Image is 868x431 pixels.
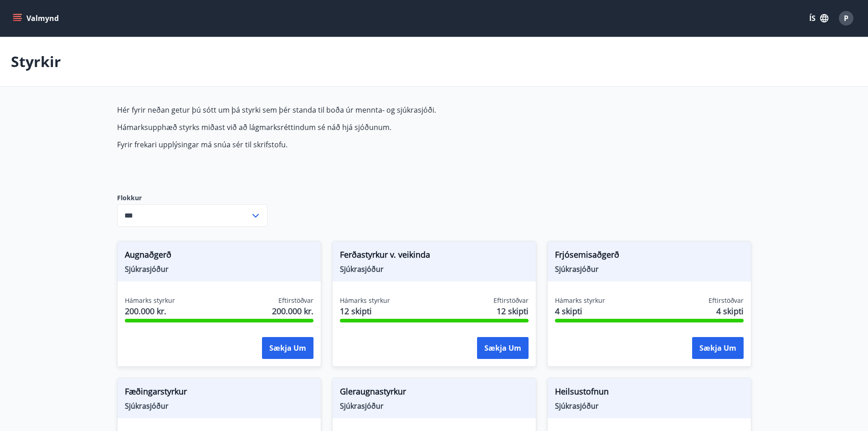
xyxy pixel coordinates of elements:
[340,249,529,264] span: Ferðastyrkur v. veikinda
[804,10,833,26] button: ÍS
[340,385,529,401] span: Gleraugnastyrkur
[125,385,313,401] span: Fæðingarstyrkur
[716,305,744,317] span: 4 skipti
[555,305,605,317] span: 4 skipti
[340,305,390,317] span: 12 skipti
[497,305,529,317] span: 12 skipti
[692,337,744,359] button: Sækja um
[117,105,547,115] p: Hér fyrir neðan getur þú sótt um þá styrki sem þér standa til boða úr mennta- og sjúkrasjóði.
[11,10,62,26] button: menu
[272,305,313,317] span: 200.000 kr.
[340,264,529,274] span: Sjúkrasjóður
[11,52,61,72] p: Styrkir
[125,401,313,411] span: Sjúkrasjóður
[555,264,744,274] span: Sjúkrasjóður
[278,296,313,305] span: Eftirstöðvar
[125,296,175,305] span: Hámarks styrkur
[340,401,529,411] span: Sjúkrasjóður
[844,13,848,23] span: P
[117,140,547,150] p: Fyrir frekari upplýsingar má snúa sér til skrifstofu.
[835,7,857,29] button: P
[125,264,313,274] span: Sjúkrasjóður
[125,305,175,317] span: 200.000 kr.
[709,296,744,305] span: Eftirstöðvar
[117,122,547,132] p: Hámarksupphæð styrks miðast við að lágmarksréttindum sé náð hjá sjóðunum.
[125,249,313,264] span: Augnaðgerð
[477,337,529,359] button: Sækja um
[493,296,529,305] span: Eftirstöðvar
[555,401,744,411] span: Sjúkrasjóður
[117,193,267,203] label: Flokkur
[262,337,313,359] button: Sækja um
[340,296,390,305] span: Hámarks styrkur
[555,249,744,264] span: Frjósemisaðgerð
[555,385,744,401] span: Heilsustofnun
[555,296,605,305] span: Hámarks styrkur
